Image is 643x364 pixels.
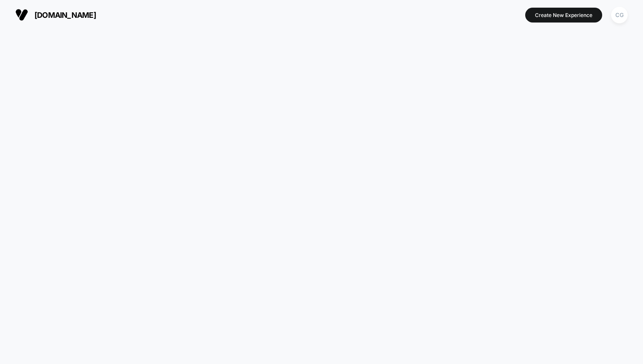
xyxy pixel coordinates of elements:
[13,8,99,22] button: [DOMAIN_NAME]
[525,8,602,23] button: Create New Experience
[15,8,28,21] img: Visually logo
[611,7,628,23] div: CG
[609,6,630,24] button: CG
[34,11,96,20] span: [DOMAIN_NAME]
